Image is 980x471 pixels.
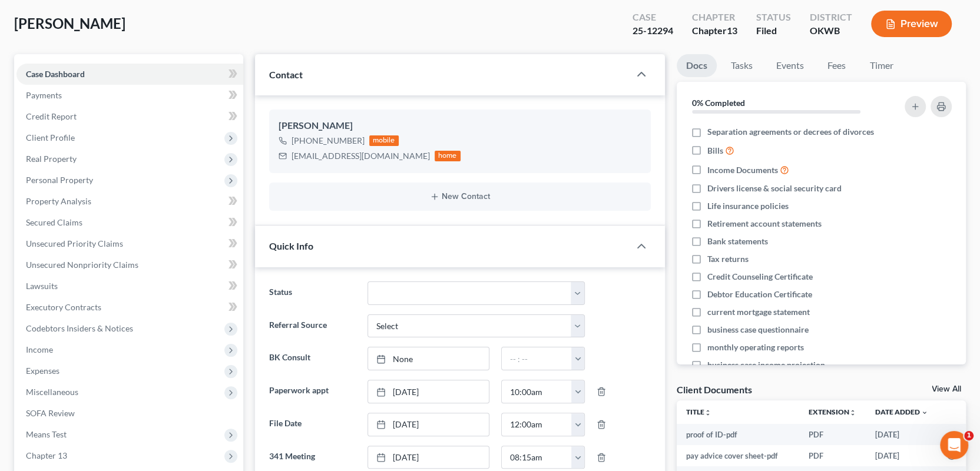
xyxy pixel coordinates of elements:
[292,150,430,162] div: [EMAIL_ADDRESS][DOMAIN_NAME]
[692,24,737,38] div: Chapter
[26,302,101,312] span: Executory Contracts
[502,347,572,370] input: -- : --
[16,254,243,276] a: Unsecured Nonpriority Claims
[707,288,812,300] span: Debtor Education Certificate
[26,344,53,354] span: Income
[368,413,489,436] a: [DATE]
[368,347,489,370] a: None
[707,235,768,247] span: Bank statements
[279,119,641,133] div: [PERSON_NAME]
[263,347,362,370] label: BK Consult
[16,297,243,318] a: Executory Contracts
[26,366,59,376] span: Expenses
[799,424,866,445] td: PDF
[16,106,243,127] a: Credit Report
[767,54,813,77] a: Events
[435,151,461,161] div: home
[871,11,952,37] button: Preview
[727,25,737,36] span: 13
[263,314,362,338] label: Referral Source
[707,253,749,265] span: Tax returns
[26,90,62,100] span: Payments
[26,154,77,164] span: Real Property
[263,413,362,436] label: File Date
[16,191,243,212] a: Property Analysis
[292,135,365,147] div: [PHONE_NUMBER]
[809,407,856,416] a: Extensionunfold_more
[818,54,856,77] a: Fees
[940,431,968,459] iframe: Intercom live chat
[633,11,673,24] div: Case
[707,359,825,371] span: business case income projection
[707,164,778,176] span: Income Documents
[368,380,489,403] a: [DATE]
[707,271,813,283] span: Credit Counseling Certificate
[263,446,362,469] label: 341 Meeting
[369,135,399,146] div: mobile
[810,24,852,38] div: OKWB
[921,409,928,416] i: expand_more
[502,446,572,469] input: -- : --
[704,409,711,416] i: unfold_more
[26,69,85,79] span: Case Dashboard
[692,98,745,108] strong: 0% Completed
[707,306,810,318] span: current mortgage statement
[269,240,313,251] span: Quick Info
[692,11,737,24] div: Chapter
[707,183,842,194] span: Drivers license & social security card
[932,385,961,393] a: View All
[26,408,75,418] span: SOFA Review
[16,64,243,85] a: Case Dashboard
[26,132,75,142] span: Client Profile
[707,218,822,230] span: Retirement account statements
[707,324,809,336] span: business case questionnaire
[875,407,928,416] a: Date Added expand_more
[964,431,974,440] span: 1
[26,196,91,206] span: Property Analysis
[26,281,58,291] span: Lawsuits
[502,413,572,436] input: -- : --
[677,383,752,396] div: Client Documents
[849,409,856,416] i: unfold_more
[756,24,791,38] div: Filed
[16,403,243,424] a: SOFA Review
[707,145,723,157] span: Bills
[26,111,77,121] span: Credit Report
[633,24,673,38] div: 25-12294
[677,424,799,445] td: proof of ID-pdf
[16,85,243,106] a: Payments
[26,217,82,227] span: Secured Claims
[26,450,67,460] span: Chapter 13
[26,175,93,185] span: Personal Property
[26,238,123,248] span: Unsecured Priority Claims
[866,424,938,445] td: [DATE]
[677,445,799,466] td: pay advice cover sheet-pdf
[26,387,78,397] span: Miscellaneous
[502,380,572,403] input: -- : --
[686,407,711,416] a: Titleunfold_more
[14,15,125,32] span: [PERSON_NAME]
[799,445,866,466] td: PDF
[756,11,791,24] div: Status
[269,69,303,80] span: Contact
[26,260,138,270] span: Unsecured Nonpriority Claims
[721,54,762,77] a: Tasks
[866,445,938,466] td: [DATE]
[707,341,804,353] span: monthly operating reports
[677,54,717,77] a: Docs
[707,200,789,212] span: Life insurance policies
[16,212,243,233] a: Secured Claims
[707,126,874,138] span: Separation agreements or decrees of divorces
[26,323,133,333] span: Codebtors Insiders & Notices
[16,233,243,254] a: Unsecured Priority Claims
[263,380,362,403] label: Paperwork appt
[860,54,903,77] a: Timer
[26,429,67,439] span: Means Test
[279,192,641,201] button: New Contact
[810,11,852,24] div: District
[368,446,489,469] a: [DATE]
[16,276,243,297] a: Lawsuits
[263,281,362,305] label: Status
